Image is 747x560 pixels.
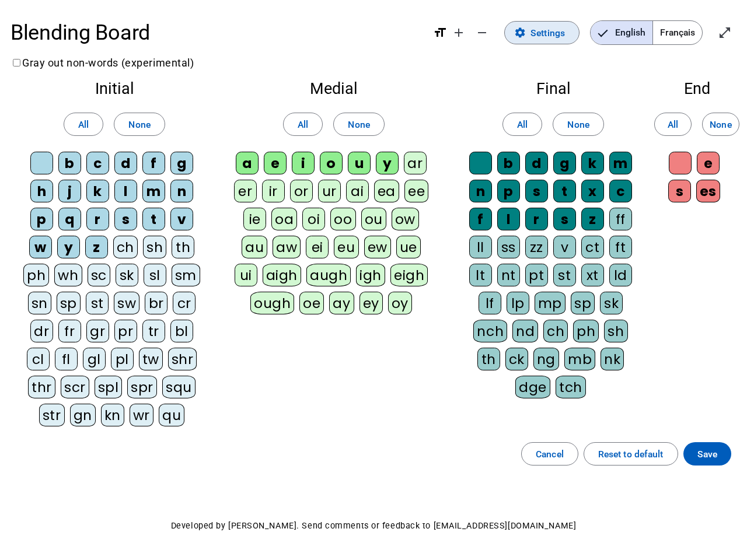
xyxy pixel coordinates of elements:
div: fl [55,348,78,370]
button: Save [683,442,731,466]
div: st [553,264,576,286]
div: ph [23,264,49,286]
div: ow [392,208,419,230]
div: s [525,180,548,202]
div: l [114,180,137,202]
div: c [609,180,632,202]
div: v [170,208,193,230]
div: c [86,152,109,174]
div: n [170,180,193,202]
span: All [668,117,678,132]
mat-icon: add [452,26,466,40]
span: Français [653,21,702,44]
div: pl [111,348,134,370]
button: All [64,113,103,136]
div: t [142,208,165,230]
span: Save [697,446,717,462]
div: ar [404,152,427,174]
div: zz [525,236,548,258]
button: None [553,113,603,136]
div: ck [505,348,528,370]
div: p [30,208,53,230]
div: x [581,180,604,202]
span: None [128,117,150,132]
div: l [497,208,520,230]
div: f [469,208,492,230]
div: spl [95,376,123,398]
div: br [145,292,167,314]
div: cr [173,292,196,314]
div: z [85,236,108,258]
div: b [497,152,520,174]
span: Cancel [536,446,564,462]
div: tch [556,376,586,398]
div: e [697,152,720,174]
div: pr [114,320,137,342]
button: Decrease font size [470,21,494,44]
div: s [553,208,576,230]
div: ei [306,236,329,258]
div: sh [604,320,627,342]
span: None [348,117,369,132]
div: or [290,180,313,202]
div: st [86,292,109,314]
div: ui [235,264,257,286]
div: ng [533,348,559,370]
div: lp [507,292,529,314]
div: sp [571,292,595,314]
div: igh [356,264,385,286]
div: sp [57,292,81,314]
div: sh [143,236,166,258]
div: wh [54,264,82,286]
button: All [283,113,323,136]
div: sw [114,292,139,314]
div: ee [404,180,428,202]
div: ie [243,208,266,230]
div: scr [61,376,89,398]
div: k [86,180,109,202]
div: str [39,404,65,426]
div: o [320,152,343,174]
div: ew [364,236,391,258]
div: ss [497,236,520,258]
h2: Final [460,81,647,97]
button: None [114,113,165,136]
div: nk [601,348,624,370]
div: ay [329,292,354,314]
div: ch [113,236,138,258]
button: Cancel [521,442,578,466]
div: u [348,152,371,174]
mat-icon: settings [514,27,526,38]
span: English [591,21,652,44]
div: lt [469,264,492,286]
p: Developed by [PERSON_NAME]. Send comments or feedback to [EMAIL_ADDRESS][DOMAIN_NAME] [11,518,736,534]
span: All [298,117,308,132]
button: Settings [504,21,580,44]
button: None [333,113,384,136]
div: f [142,152,165,174]
div: oe [299,292,324,314]
span: All [517,117,528,132]
div: gl [83,348,106,370]
mat-icon: open_in_full [718,26,732,40]
div: ough [250,292,294,314]
div: s [668,180,691,202]
div: q [58,208,81,230]
div: ct [581,236,604,258]
div: ir [262,180,285,202]
div: xt [581,264,604,286]
div: y [376,152,399,174]
div: a [236,152,259,174]
div: shr [168,348,197,370]
div: squ [162,376,196,398]
div: m [142,180,165,202]
div: ll [469,236,492,258]
h2: Medial [229,81,439,97]
div: augh [306,264,351,286]
div: g [553,152,576,174]
div: dr [30,320,53,342]
div: r [525,208,548,230]
div: ea [374,180,399,202]
div: lf [479,292,501,314]
div: nd [512,320,538,342]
